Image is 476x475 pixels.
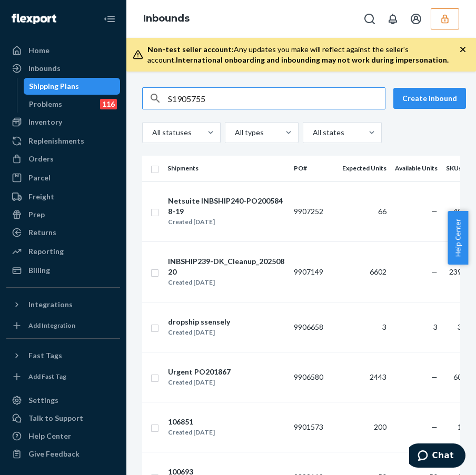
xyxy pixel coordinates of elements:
[28,154,54,164] div: Orders
[143,13,190,24] a: Inbounds
[338,156,391,181] th: Expected Units
[6,150,120,167] a: Orders
[100,99,117,109] div: 116
[393,88,466,109] button: Create inbound
[176,55,449,64] span: International onboarding and inbounding may not work during impersonation.
[453,372,462,381] span: 60
[290,402,338,452] td: 9901573
[6,243,120,260] a: Reporting
[28,45,49,56] div: Home
[6,42,120,59] a: Home
[290,156,338,181] th: PO#
[290,302,338,352] td: 9906658
[168,256,285,277] div: INBSHIP239-DK_Cleanup_20250820
[6,428,120,444] a: Help Center
[312,127,313,138] input: All states
[6,347,120,364] button: Fast Tags
[458,322,462,331] span: 3
[6,224,120,241] a: Returns
[29,99,62,109] div: Problems
[405,8,427,29] button: Open account menu
[453,207,462,216] span: 40
[6,262,120,279] a: Billing
[448,211,468,265] button: Help Center
[28,321,75,330] div: Add Integration
[147,45,234,54] span: Non-test seller account:
[391,156,442,181] th: Available Units
[28,265,50,276] div: Billing
[431,267,438,276] span: —
[163,156,290,181] th: Shipments
[6,446,120,462] button: Give Feedback
[6,410,120,427] button: Talk to Support
[28,431,71,441] div: Help Center
[433,322,438,331] span: 3
[431,207,438,216] span: —
[28,63,61,74] div: Inbounds
[168,327,230,338] div: Created [DATE]
[168,417,215,427] div: 106851
[378,207,386,216] span: 66
[28,136,84,146] div: Replenishments
[374,422,386,431] span: 200
[382,8,403,29] button: Open notifications
[168,427,215,438] div: Created [DATE]
[6,206,120,223] a: Prep
[151,127,152,138] input: All statuses
[28,449,80,459] div: Give Feedback
[370,267,386,276] span: 6602
[431,372,438,381] span: —
[168,88,385,109] input: Search inbounds by name, destination, msku...
[168,217,285,227] div: Created [DATE]
[409,443,465,470] iframe: Opens a widget where you can chat to one of our agents
[370,372,386,381] span: 2443
[6,133,120,149] a: Replenishments
[135,4,198,34] ol: breadcrumbs
[442,156,470,181] th: SKUs
[28,372,66,381] div: Add Fast Tag
[28,246,64,257] div: Reporting
[458,422,462,431] span: 1
[28,413,83,423] div: Talk to Support
[28,227,56,238] div: Returns
[234,127,235,138] input: All types
[28,191,54,202] div: Freight
[168,196,285,217] div: Netsuite INBSHIP240-PO200584 8-19
[431,422,438,431] span: —
[99,8,120,29] button: Close Navigation
[290,181,338,241] td: 9907252
[28,395,58,406] div: Settings
[168,367,231,377] div: Urgent PO201867
[6,317,120,334] a: Add Integration
[28,350,62,361] div: Fast Tags
[449,267,462,276] span: 239
[147,44,459,65] div: Any updates you make will reflect against the seller's account.
[28,173,51,183] div: Parcel
[12,14,56,24] img: Flexport logo
[6,188,120,205] a: Freight
[6,296,120,313] button: Integrations
[28,299,73,310] div: Integrations
[6,60,120,77] a: Inbounds
[290,241,338,302] td: 9907149
[29,81,79,92] div: Shipping Plans
[168,377,231,388] div: Created [DATE]
[359,8,380,29] button: Open Search Box
[28,209,45,220] div: Prep
[6,114,120,130] a: Inventory
[28,117,62,127] div: Inventory
[6,368,120,385] a: Add Fast Tag
[168,277,285,288] div: Created [DATE]
[168,317,230,327] div: dropship ssensely
[24,96,121,113] a: Problems116
[6,392,120,409] a: Settings
[290,352,338,402] td: 9906580
[24,78,121,95] a: Shipping Plans
[6,169,120,186] a: Parcel
[382,322,386,331] span: 3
